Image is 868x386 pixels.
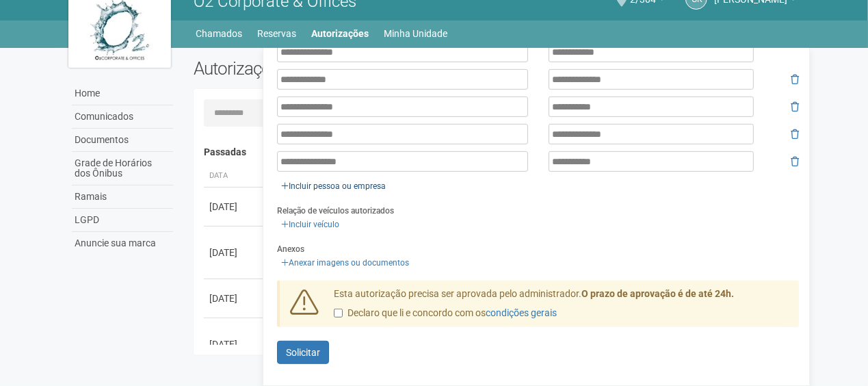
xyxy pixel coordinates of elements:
[72,129,173,152] a: Documentos
[286,347,320,358] span: Solicitar
[72,152,173,185] a: Grade de Horários dos Ônibus
[277,243,304,255] label: Anexos
[209,292,260,305] div: [DATE]
[196,24,243,43] a: Chamados
[486,307,557,318] a: condições gerais
[209,337,260,351] div: [DATE]
[277,217,343,232] a: Incluir veículo
[312,24,369,43] a: Autorizações
[277,205,394,217] label: Relação de veículos autorizados
[194,58,486,79] h2: Autorizações
[277,341,329,364] button: Solicitar
[791,129,799,139] i: Remover
[209,246,260,259] div: [DATE]
[258,24,297,43] a: Reservas
[581,288,734,299] strong: O prazo de aprovação é de até 24h.
[209,200,260,214] div: [DATE]
[324,287,800,327] div: Esta autorização precisa ser aprovada pelo administrador.
[791,102,799,112] i: Remover
[72,185,173,209] a: Ramais
[72,232,173,255] a: Anuncie sua marca
[72,105,173,129] a: Comunicados
[204,147,790,157] h4: Passadas
[204,165,265,188] th: Data
[277,179,390,194] a: Incluir pessoa ou empresa
[277,255,413,270] a: Anexar imagens ou documentos
[72,82,173,105] a: Home
[334,307,557,320] label: Declaro que li e concordo com os
[384,24,448,43] a: Minha Unidade
[791,75,799,84] i: Remover
[72,209,173,232] a: LGPD
[791,157,799,166] i: Remover
[334,309,343,318] input: Declaro que li e concordo com oscondições gerais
